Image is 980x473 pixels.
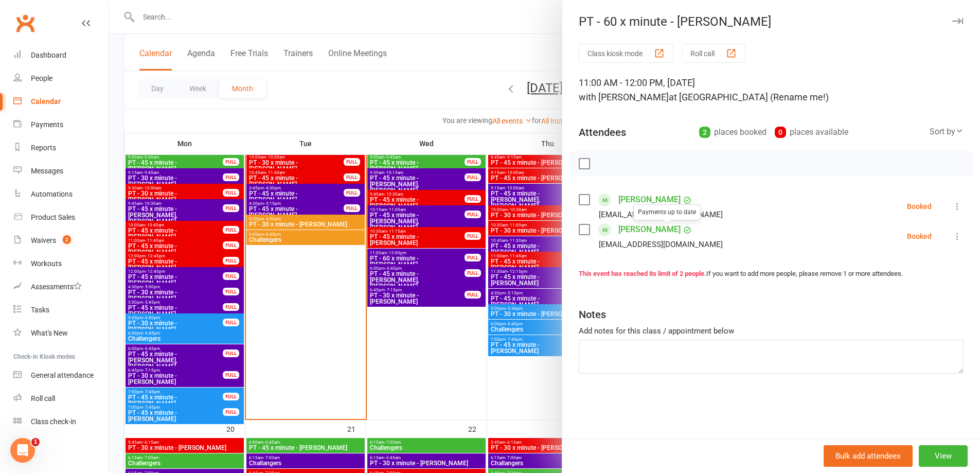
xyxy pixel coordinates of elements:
[31,51,66,59] div: Dashboard
[63,235,71,244] span: 2
[775,125,848,139] div: places available
[13,160,109,183] a: Messages
[13,206,109,229] a: Product Sales
[669,92,829,102] span: at [GEOGRAPHIC_DATA] (Rename me!)
[31,438,40,446] span: 1
[930,125,964,138] div: Sort by
[31,144,56,152] div: Reports
[824,445,913,467] button: Bulk add attendees
[13,136,109,160] a: Reports
[13,275,109,299] a: Assessments
[775,127,786,138] div: 0
[13,44,109,67] a: Dashboard
[31,417,76,426] div: Class check-in
[599,238,723,251] div: [EMAIL_ADDRESS][DOMAIN_NAME]
[919,445,968,467] button: View
[31,259,62,268] div: Workouts
[699,125,767,139] div: places booked
[12,10,38,36] a: Clubworx
[579,44,673,63] button: Class kiosk mode
[579,307,606,322] div: Notes
[599,208,723,221] div: [EMAIL_ADDRESS][DOMAIN_NAME]
[579,92,669,102] span: with [PERSON_NAME]
[10,438,35,463] iframe: Intercom live chat
[31,236,56,244] div: Waivers
[579,269,964,279] div: If you want to add more people, please remove 1 or more attendees.
[13,67,109,90] a: People
[907,233,932,240] div: Booked
[579,76,964,104] div: 11:00 AM - 12:00 PM, [DATE]
[31,120,63,129] div: Payments
[31,74,52,82] div: People
[31,97,61,106] div: Calendar
[31,167,63,175] div: Messages
[682,44,745,63] button: Roll call
[618,221,681,238] a: [PERSON_NAME]
[31,371,94,379] div: General attendance
[31,213,75,221] div: Product Sales
[13,90,109,113] a: Calendar
[699,127,710,138] div: 2
[579,325,964,337] div: Add notes for this class / appointment below
[13,229,109,252] a: Waivers 2
[562,14,980,29] div: PT - 60 x minute - [PERSON_NAME]
[13,183,109,206] a: Automations
[618,191,681,208] a: [PERSON_NAME]
[13,322,109,345] a: What's New
[13,299,109,322] a: Tasks
[31,190,73,198] div: Automations
[31,306,49,314] div: Tasks
[907,203,932,210] div: Booked
[13,387,109,410] a: Roll call
[31,394,55,402] div: Roll call
[13,252,109,275] a: Workouts
[13,410,109,433] a: Class kiosk mode
[13,113,109,136] a: Payments
[633,204,701,220] div: Payments up to date
[579,270,706,277] strong: This event has reached its limit of 2 people.
[13,364,109,387] a: General attendance kiosk mode
[31,329,68,337] div: What's New
[31,283,82,291] div: Assessments
[579,125,626,139] div: Attendees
